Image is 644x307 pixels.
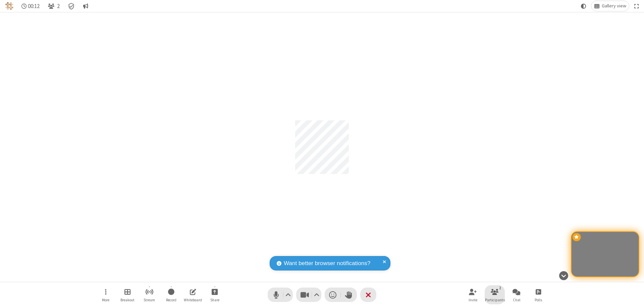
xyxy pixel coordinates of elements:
[144,298,155,302] span: Stream
[268,288,293,302] button: Mute (⌘+Shift+A)
[312,288,321,302] button: Video setting
[341,288,357,302] button: Raise hand
[506,285,527,304] button: Open chat
[485,285,505,304] button: Open participant list
[57,3,60,9] span: 2
[28,3,40,9] span: 00:12
[139,285,159,304] button: Start streaming
[284,288,293,302] button: Audio settings
[117,285,138,304] button: Manage Breakout Rooms
[485,298,505,302] span: Participants
[184,298,202,302] span: Whiteboard
[463,285,483,304] button: Invite participants (⌘+Shift+I)
[325,288,341,302] button: Send a reaction
[161,285,181,304] button: Start recording
[591,1,629,11] button: Change layout
[183,285,203,304] button: Open shared whiteboard
[166,298,176,302] span: Record
[632,1,642,11] button: Fullscreen
[513,298,521,302] span: Chat
[469,298,477,302] span: Invite
[296,288,321,302] button: Stop video (⌘+Shift+V)
[96,285,116,304] button: Open menu
[602,3,626,9] span: Gallery view
[528,285,548,304] button: Open poll
[120,298,135,302] span: Breakout
[578,1,589,11] button: Using system theme
[205,285,225,304] button: Start sharing
[360,288,376,302] button: End or leave meeting
[45,1,62,11] button: Open participant list
[65,1,78,11] div: Meeting details Encryption enabled
[19,1,43,11] div: Timer
[5,2,13,10] img: QA Selenium DO NOT DELETE OR CHANGE
[102,298,109,302] span: More
[80,1,91,11] button: Conversation
[210,298,219,302] span: Share
[497,285,503,291] div: 2
[556,267,571,284] button: Hide
[535,298,542,302] span: Polls
[284,259,370,268] span: Want better browser notifications?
